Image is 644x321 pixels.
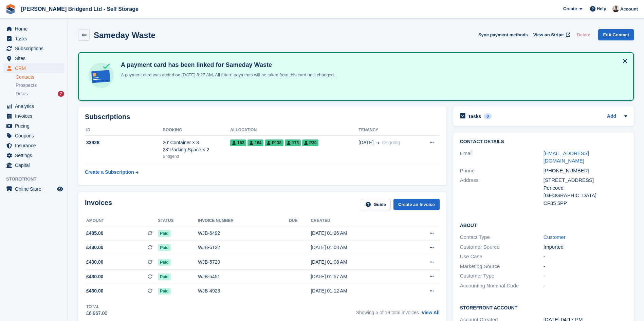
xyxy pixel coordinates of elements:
th: Created [311,215,403,226]
span: Capital [15,160,56,170]
a: [PERSON_NAME] Bridgend Ltd - Self Storage [18,3,141,15]
a: Customer [544,234,566,240]
h2: Sameday Waste [94,31,155,40]
a: menu [3,141,64,150]
span: 162 [230,139,246,146]
a: Edit Contact [598,29,634,40]
h2: Invoices [85,199,112,210]
span: Online Store [15,184,56,194]
div: Pencoed [544,184,627,192]
span: Coupons [15,131,56,140]
a: Deals 7 [16,90,64,97]
img: stora-icon-8386f47178a22dfd0bd8f6a31ec36ba5ce8667c1dd55bd0f319d3a0aa187defe.svg [5,4,16,14]
a: menu [3,63,64,73]
div: Imported [544,243,627,251]
span: Pricing [15,121,56,131]
div: [DATE] 01:08 AM [311,244,403,251]
a: menu [3,151,64,160]
a: menu [3,184,64,194]
span: Paid [158,273,170,280]
a: menu [3,131,64,140]
img: card-linked-ebf98d0992dc2aeb22e95c0e3c79077019eb2392cfd83c6a337811c24bc77127.svg [87,61,115,90]
span: Create [563,5,577,12]
span: Account [620,6,638,13]
th: Tenancy [358,125,419,136]
a: Create an Invoice [393,199,440,210]
span: £430.00 [86,259,104,266]
div: Customer Type [460,272,544,280]
span: Home [15,24,56,34]
th: Booking [163,125,230,136]
div: 20' Container × 3 23' Parking Space × 2 [163,139,230,153]
span: CRM [15,63,56,73]
span: £430.00 [86,273,104,280]
div: 0 [484,113,492,119]
a: Preview store [56,185,64,193]
div: Total [86,304,107,310]
a: [EMAIL_ADDRESS][DOMAIN_NAME] [544,150,589,164]
span: Analytics [15,101,56,111]
div: [DATE] 01:12 AM [311,287,403,295]
span: £430.00 [86,244,104,251]
span: Tasks [15,34,56,43]
a: menu [3,111,64,121]
a: menu [3,121,64,131]
a: menu [3,34,64,43]
a: Create a Subscription [85,166,139,178]
a: menu [3,101,64,111]
div: WJB-6122 [198,244,289,251]
h2: Tasks [468,113,481,119]
a: Add [607,113,616,120]
div: Phone [460,167,544,175]
div: - [544,272,627,280]
th: Due [289,215,311,226]
span: Ongoing [382,140,400,145]
a: menu [3,54,64,63]
div: - [544,253,627,261]
h2: Storefront Account [460,304,627,311]
div: [STREET_ADDRESS] [544,176,627,184]
div: WJB-6492 [198,230,289,237]
div: [PHONE_NUMBER] [544,167,627,175]
div: Create a Subscription [85,169,134,176]
a: Prospects [16,82,64,89]
div: WJB-4923 [198,287,289,295]
p: A payment card was added on [DATE] 8:27 AM. All future payments will be taken from this card unti... [118,72,335,78]
div: Marketing Source [460,263,544,270]
span: Paid [158,230,170,237]
th: Allocation [230,125,358,136]
div: [DATE] 01:26 AM [311,230,403,237]
div: 33928 [85,139,163,146]
span: 164 [247,139,263,146]
a: View All [422,310,440,315]
span: Subscriptions [15,44,56,53]
h2: Subscriptions [85,113,440,121]
button: Sync payment methods [478,29,528,40]
div: Bridgend [163,153,230,159]
div: WJB-5451 [198,273,289,280]
div: [GEOGRAPHIC_DATA] [544,192,627,200]
a: menu [3,44,64,53]
span: Sites [15,54,56,63]
div: Email [460,150,544,165]
img: Rhys Jones [612,5,619,12]
div: CF35 5PP [544,200,627,207]
span: Invoices [15,111,56,121]
a: View on Stripe [531,29,572,40]
span: P20 [302,139,318,146]
div: WJB-5720 [198,259,289,266]
th: Amount [85,215,158,226]
span: Showing 5 of 19 total invoices [356,310,419,315]
div: [DATE] 01:57 AM [311,273,403,280]
span: Insurance [15,141,56,150]
span: Prospects [16,82,37,89]
span: Paid [158,259,170,266]
div: Accounting Nominal Code [460,282,544,290]
th: Status [158,215,198,226]
span: Paid [158,288,170,295]
span: £485.00 [86,230,104,237]
span: Help [597,5,606,12]
a: menu [3,24,64,34]
span: Deals [16,91,28,97]
div: 7 [58,91,64,97]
